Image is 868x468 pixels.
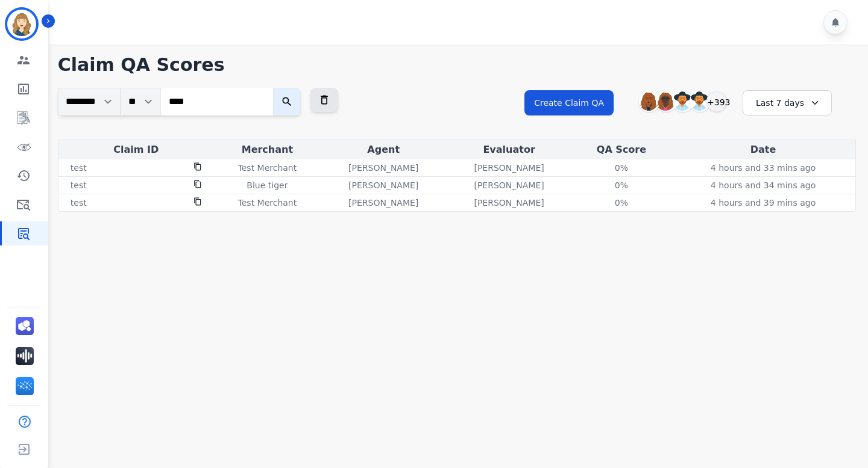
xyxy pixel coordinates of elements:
[711,162,816,174] p: 4 hours and 33 mins ago
[474,162,544,174] p: [PERSON_NAME]
[673,143,853,157] div: Date
[247,179,288,191] p: Blue tiger
[743,90,832,115] div: Last 7 days
[594,162,649,174] div: 0%
[448,143,569,157] div: Evaluator
[474,179,544,191] p: [PERSON_NAME]
[706,91,727,112] div: +393
[574,143,668,157] div: QA Score
[348,162,418,174] p: [PERSON_NAME]
[7,10,36,38] img: Bordered avatar
[594,197,649,209] div: 0%
[594,179,649,191] div: 0%
[238,197,297,209] p: Test Merchant
[711,197,816,209] p: 4 hours and 39 mins ago
[348,197,418,209] p: [PERSON_NAME]
[71,179,87,191] p: test
[71,197,87,209] p: test
[524,90,614,115] button: Create Claim QA
[71,162,87,174] p: test
[58,54,856,76] h1: Claim QA Scores
[474,197,544,209] p: [PERSON_NAME]
[216,143,318,157] div: Merchant
[61,143,212,157] div: Claim ID
[711,179,816,191] p: 4 hours and 34 mins ago
[323,143,444,157] div: Agent
[238,162,297,174] p: Test Merchant
[348,179,418,191] p: [PERSON_NAME]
